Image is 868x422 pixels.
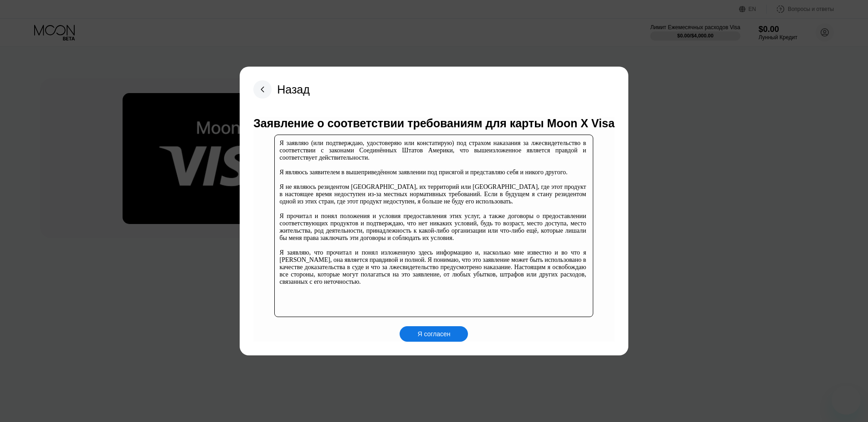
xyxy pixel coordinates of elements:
[253,80,310,99] div: Назад
[277,83,310,96] div: Назад
[417,330,450,338] div: Я согласен
[400,326,468,342] div: Я согласен
[279,140,586,286] div: Я заявляю (или подтверждаю, удостоверяю или констатирую) под страхом наказания за лжесвидетельств...
[832,386,861,415] iframe: Кнопка запуска окна обмена сообщениями
[253,117,615,130] div: Заявление о соответствии требованиям для карты Moon X Visa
